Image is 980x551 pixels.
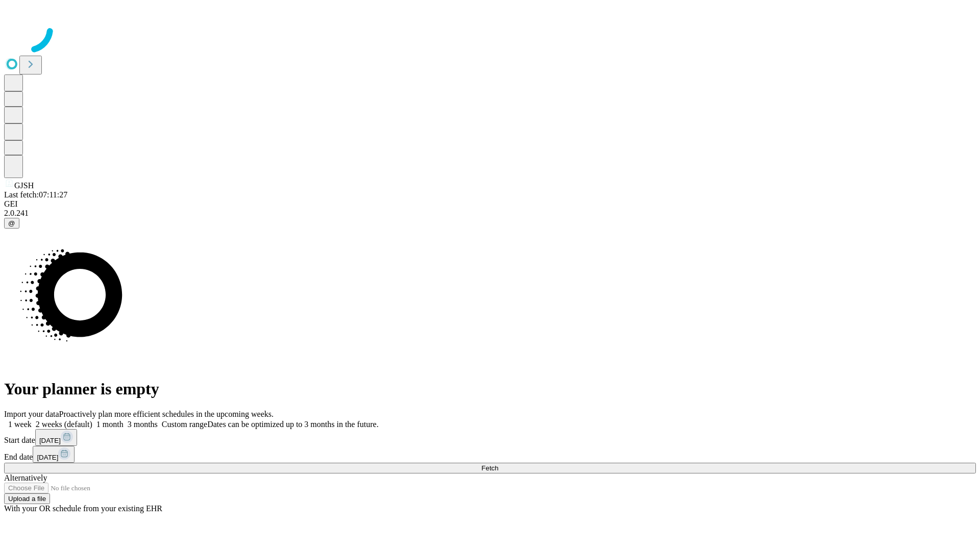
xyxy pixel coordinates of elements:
[8,219,15,227] span: @
[4,463,976,473] button: Fetch
[162,420,207,429] span: Custom range
[4,209,976,218] div: 2.0.241
[96,420,124,429] span: 1 month
[4,199,976,209] div: GEI
[14,181,34,190] span: GJSH
[4,446,976,463] div: End date
[4,504,162,513] span: With your OR schedule from your existing EHR
[8,420,32,429] span: 1 week
[4,493,50,504] button: Upload a file
[35,429,77,446] button: [DATE]
[4,380,976,398] h1: Your planner is empty
[128,420,158,429] span: 3 months
[4,429,976,446] div: Start date
[36,420,92,429] span: 2 weeks (default)
[481,464,498,472] span: Fetch
[59,410,274,418] span: Proactively plan more efficient schedules in the upcoming weeks.
[4,410,59,418] span: Import your data
[33,446,75,463] button: [DATE]
[37,454,58,461] span: [DATE]
[4,473,47,482] span: Alternatively
[207,420,378,429] span: Dates can be optimized up to 3 months in the future.
[39,437,61,444] span: [DATE]
[4,190,67,199] span: Last fetch: 07:11:27
[4,218,19,229] button: @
